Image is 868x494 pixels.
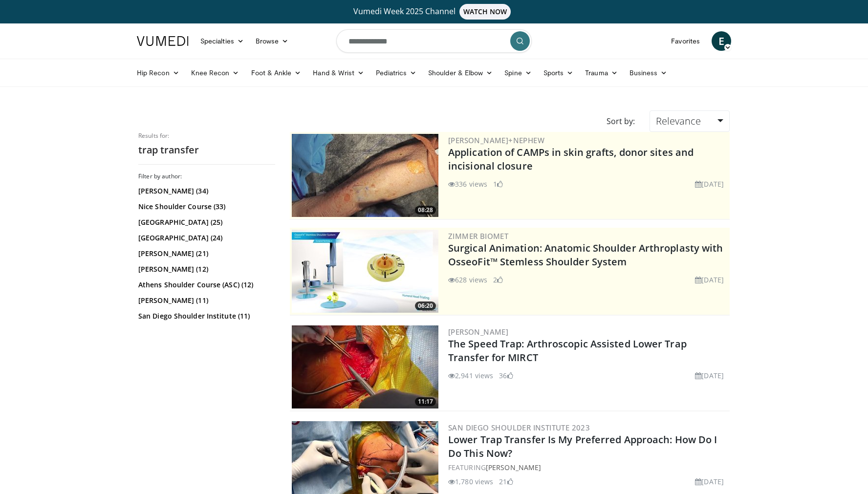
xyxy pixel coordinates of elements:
[599,110,642,132] div: Sort by:
[138,202,273,212] a: Nice Shoulder Course (33)
[138,144,275,156] h2: trap transfer
[245,63,307,83] a: Foot & Ankle
[448,231,508,241] a: Zimmer Biomet
[650,110,730,132] a: Relevance
[138,217,273,227] a: [GEOGRAPHIC_DATA] (25)
[538,63,580,83] a: Sports
[138,311,273,321] a: San Diego Shoulder Institute (11)
[499,370,513,381] li: 36
[448,423,590,432] a: San Diego Shoulder Institute 2023
[624,63,673,83] a: Business
[493,275,503,285] li: 2
[448,275,487,285] li: 628 views
[499,63,537,83] a: Spine
[415,206,436,215] span: 08:28
[307,63,370,83] a: Hand & Wrist
[185,63,245,83] a: Knee Recon
[138,172,275,180] h3: Filter by author:
[695,179,724,189] li: [DATE]
[138,132,275,140] p: Results for:
[656,114,701,128] span: Relevance
[448,462,728,473] div: FEATURING
[415,397,436,406] span: 11:17
[292,134,438,217] a: 08:28
[131,63,185,83] a: Hip Recon
[370,63,422,83] a: Pediatrics
[448,433,717,460] a: Lower Trap Transfer Is My Preferred Approach: How Do I Do This Now?
[138,4,730,20] a: Vumedi Week 2025 ChannelWATCH NOW
[448,135,544,145] a: [PERSON_NAME]+Nephew
[448,370,493,381] li: 2,941 views
[448,476,493,487] li: 1,780 views
[695,476,724,487] li: [DATE]
[195,31,250,51] a: Specialties
[138,264,273,274] a: [PERSON_NAME] (12)
[695,370,724,381] li: [DATE]
[292,325,438,408] img: e1dcc764-509f-4386-8ebd-e003d3c0d97e.300x170_q85_crop-smart_upscale.jpg
[292,230,438,313] img: 84e7f812-2061-4fff-86f6-cdff29f66ef4.300x170_q85_crop-smart_upscale.jpg
[292,134,438,217] img: bb9168ea-238b-43e8-a026-433e9a802a61.300x170_q85_crop-smart_upscale.jpg
[486,463,541,472] a: [PERSON_NAME]
[448,337,687,364] a: The Speed Trap: Arthroscopic Assisted Lower Trap Transfer for MIRCT
[138,296,273,305] a: [PERSON_NAME] (11)
[250,31,295,51] a: Browse
[695,275,724,285] li: [DATE]
[493,179,503,189] li: 1
[448,179,487,189] li: 336 views
[448,146,694,172] a: Application of CAMPs in skin grafts, donor sites and incisional closure
[448,327,508,337] a: [PERSON_NAME]
[448,241,723,268] a: Surgical Animation: Anatomic Shoulder Arthroplasty with OsseoFit™ Stemless Shoulder System
[138,280,273,290] a: Athens Shoulder Course (ASC) (12)
[665,31,706,51] a: Favorites
[415,301,436,310] span: 06:20
[292,325,438,408] a: 11:17
[579,63,624,83] a: Trauma
[137,36,189,46] img: VuMedi Logo
[712,31,731,51] a: E
[138,249,273,258] a: [PERSON_NAME] (21)
[138,186,273,196] a: [PERSON_NAME] (34)
[459,4,511,20] span: WATCH NOW
[292,230,438,313] a: 06:20
[499,476,513,487] li: 21
[336,29,532,53] input: Search topics, interventions
[138,233,273,243] a: [GEOGRAPHIC_DATA] (24)
[422,63,499,83] a: Shoulder & Elbow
